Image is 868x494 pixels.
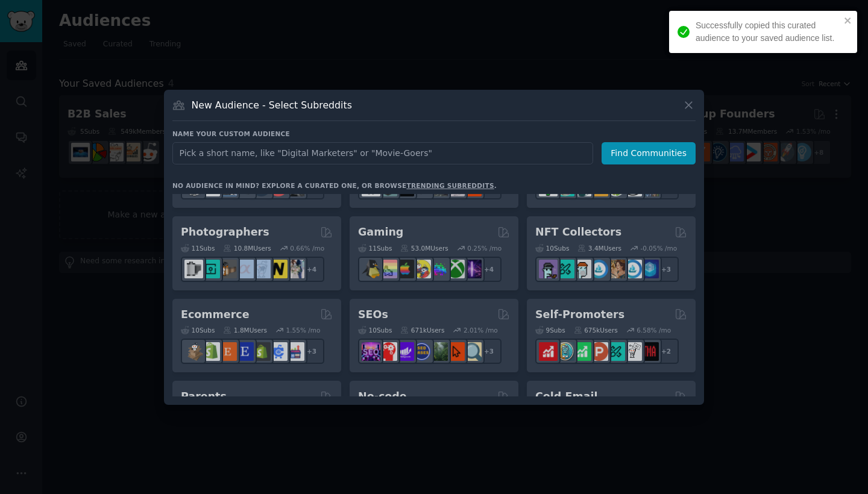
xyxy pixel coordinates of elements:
[172,181,497,190] div: No audience in mind? Explore a curated one, or browse .
[172,142,593,164] input: Pick a short name, like "Digital Marketers" or "Movie-Goers"
[172,130,696,138] h3: Name your custom audience
[696,19,840,45] div: Successfully copied this curated audience to your saved audience list.
[406,182,494,189] a: trending subreddits
[844,16,852,25] button: close
[192,99,352,111] h3: New Audience - Select Subreddits
[602,142,696,164] button: Find Communities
